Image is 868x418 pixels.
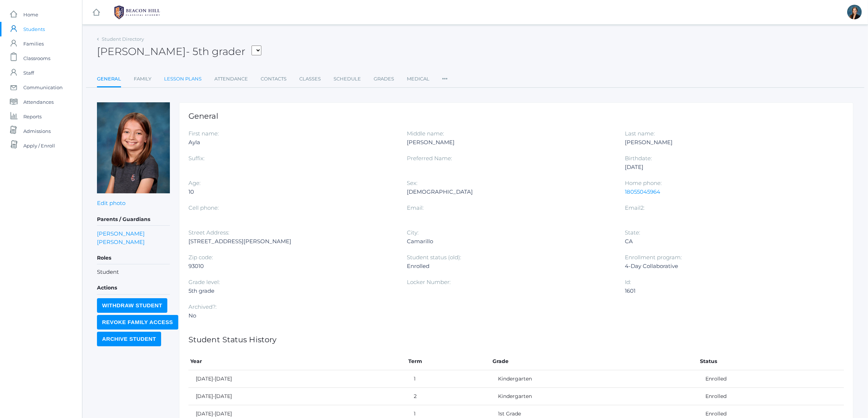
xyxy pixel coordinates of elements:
[188,188,396,196] div: 10
[407,237,614,246] div: Camarillo
[491,353,698,370] th: Grade
[188,353,406,370] th: Year
[188,229,229,236] label: Street Address:
[23,109,42,124] span: Reports
[491,388,698,405] td: Kindergarten
[374,72,394,86] a: Grades
[406,388,491,405] td: 2
[407,204,424,211] label: Email:
[188,388,406,405] td: [DATE]-[DATE]
[334,72,361,86] a: Schedule
[406,353,491,370] th: Term
[406,370,491,388] td: 1
[23,138,55,153] span: Apply / Enroll
[97,200,125,206] a: Edit photo
[97,46,261,57] h2: [PERSON_NAME]
[625,180,662,186] label: Home phone:
[625,287,832,295] div: 1601
[97,268,170,276] li: Student
[23,66,34,80] span: Staff
[97,252,170,264] h5: Roles
[407,180,417,186] label: Sex:
[188,303,217,310] label: Archived?:
[97,102,170,193] img: Ayla Smith
[97,282,170,294] h5: Actions
[23,22,45,36] span: Students
[407,72,429,86] a: Medical
[97,72,121,87] a: General
[23,80,63,95] span: Communication
[261,72,287,86] a: Contacts
[625,204,645,211] label: Email2:
[23,95,54,109] span: Attendances
[97,229,145,238] a: [PERSON_NAME]
[491,370,698,388] td: Kindergarten
[407,138,614,147] div: [PERSON_NAME]
[23,7,38,22] span: Home
[23,124,51,138] span: Admissions
[698,388,844,405] td: Enrolled
[625,237,832,246] div: CA
[625,130,655,137] label: Last name:
[110,3,164,21] img: 1_BHCALogos-05.png
[188,180,201,186] label: Age:
[188,370,406,388] td: [DATE]-[DATE]
[188,204,219,211] label: Cell phone:
[407,130,444,137] label: Middle name:
[407,155,452,162] label: Preferred Name:
[186,45,245,58] span: - 5th grader
[188,130,219,137] label: First name:
[188,237,396,246] div: [STREET_ADDRESS][PERSON_NAME]
[97,213,170,226] h5: Parents / Guardians
[407,279,451,285] label: Locker Number:
[214,72,248,86] a: Attendance
[23,51,50,66] span: Classrooms
[698,370,844,388] td: Enrolled
[188,155,205,162] label: Suffix:
[625,279,631,285] label: Id:
[102,36,144,42] a: Student Directory
[698,353,844,370] th: Status
[625,262,832,271] div: 4-Day Collaborative
[847,5,862,19] div: Allison Smith
[625,254,682,261] label: Enrollment program:
[188,287,396,295] div: 5th grade
[299,72,321,86] a: Classes
[97,332,161,346] input: Archive Student
[97,315,178,330] input: Revoke Family Access
[23,36,44,51] span: Families
[134,72,151,86] a: Family
[625,229,640,236] label: State:
[188,138,396,147] div: Ayla
[97,298,167,313] input: Withdraw Student
[188,112,844,120] h1: General
[625,188,660,195] a: 18055045964
[188,335,844,344] h1: Student Status History
[407,188,614,196] div: [DEMOGRAPHIC_DATA]
[97,238,145,246] a: [PERSON_NAME]
[188,254,213,261] label: Zip code:
[188,262,396,271] div: 93010
[164,72,202,86] a: Lesson Plans
[625,138,832,147] div: [PERSON_NAME]
[407,254,461,261] label: Student status (old):
[625,163,832,171] div: [DATE]
[407,229,419,236] label: City:
[625,155,652,162] label: Birthdate:
[407,262,614,271] div: Enrolled
[188,279,220,285] label: Grade level:
[188,311,396,320] div: No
